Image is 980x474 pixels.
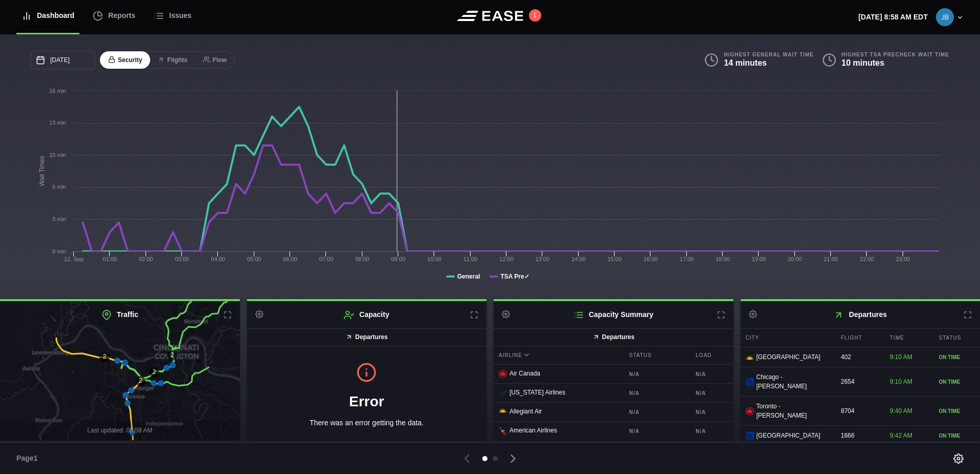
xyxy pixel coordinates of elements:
div: Airline [494,346,622,364]
span: 9:10 AM [890,353,912,361]
div: 8704 [836,401,883,421]
text: 22:00 [860,256,874,262]
input: mm/dd/yyyy [31,51,95,69]
tspan: 12. Sep [64,256,84,262]
tspan: 16 min [49,88,66,94]
b: 10 minutes [842,58,885,67]
div: 2 [135,376,146,386]
text: 21:00 [824,256,838,262]
h2: Capacity Summary [494,301,733,328]
tspan: Wait Times [38,156,46,186]
span: [GEOGRAPHIC_DATA] [757,431,821,440]
div: Load [690,346,733,364]
b: N/A [696,370,728,378]
text: 20:00 [788,256,802,262]
span: Toronto - [PERSON_NAME] [757,402,828,420]
div: ON TIME [939,378,975,386]
div: Status [624,346,688,364]
div: Flight [836,329,883,347]
text: 08:00 [355,256,370,262]
b: N/A [629,370,683,378]
text: 11:00 [463,256,478,262]
button: Flights [149,51,195,69]
button: 1 [529,9,541,22]
text: 03:00 [175,256,189,262]
text: 04:00 [211,256,226,262]
div: 2 [167,350,177,361]
span: 9:10 AM [890,378,912,385]
div: City [741,329,833,347]
button: Flow [195,51,235,69]
span: Page 1 [16,453,42,464]
div: 2 [99,352,110,362]
p: [DATE] 8:58 AM EDT [859,12,928,23]
text: 12:00 [499,256,514,262]
text: 09:00 [391,256,405,262]
h1: Error [263,391,471,412]
span: 9:42 AM [890,432,912,439]
b: 14 minutes [724,58,767,67]
text: 05:00 [247,256,261,262]
text: 02:00 [139,256,153,262]
button: Departures [247,328,487,346]
span: American Airlines [509,427,557,434]
b: Highest TSA PreCheck Wait Time [842,51,949,58]
b: Highest General Wait Time [724,51,813,58]
div: ON TIME [939,353,975,361]
tspan: TSA Pre✓ [500,273,529,280]
tspan: 13 min [49,120,66,126]
b: N/A [629,408,683,416]
text: 18:00 [716,256,730,262]
text: 16:00 [644,256,658,262]
div: 2 [149,367,159,378]
text: 14:00 [571,256,586,262]
span: 9:40 AM [890,407,912,414]
span: Chicago - [PERSON_NAME] [757,372,828,391]
img: be0d2eec6ce3591e16d61ee7af4da0ae [936,8,954,26]
text: 06:00 [283,256,297,262]
tspan: General [457,273,480,280]
div: ON TIME [939,407,975,415]
text: 17:00 [680,256,694,262]
span: [US_STATE] Airlines [509,389,565,396]
tspan: 0 min [52,248,66,254]
tspan: 6 min [52,184,66,190]
button: Departures [494,328,733,346]
b: N/A [696,427,728,435]
b: N/A [629,389,683,397]
text: 13:00 [536,256,550,262]
text: 15:00 [607,256,622,262]
div: 1666 [836,426,883,445]
b: N/A [696,389,728,397]
button: Security [100,51,150,69]
tspan: 3 min [52,216,66,222]
div: 402 [836,347,883,367]
text: 07:00 [319,256,334,262]
span: [GEOGRAPHIC_DATA] [757,352,821,362]
text: 23:00 [896,256,910,262]
div: ON TIME [939,432,975,440]
div: Time [885,329,931,347]
span: Allegiant Air [509,408,542,415]
text: 10:00 [427,256,442,262]
h2: Capacity [247,301,487,328]
text: 19:00 [752,256,766,262]
text: 01:00 [103,256,117,262]
span: Air Canada [509,370,540,377]
div: 2654 [836,372,883,391]
b: N/A [696,408,728,416]
b: N/A [629,427,683,435]
tspan: 10 min [49,152,66,158]
p: There was an error getting the data. [263,418,471,428]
